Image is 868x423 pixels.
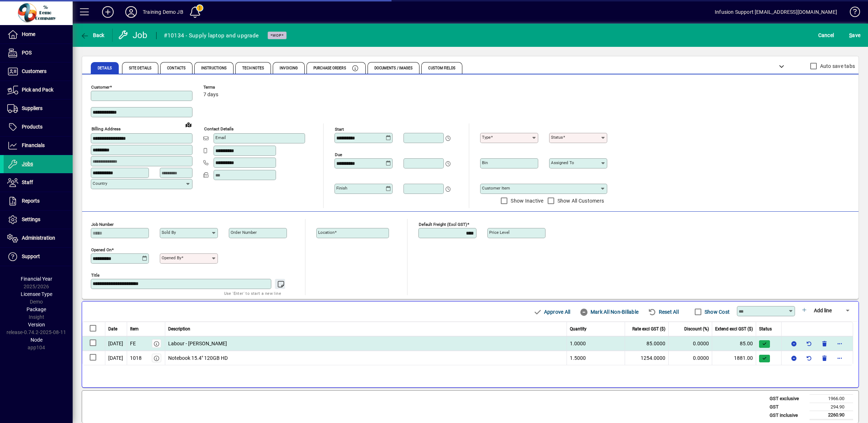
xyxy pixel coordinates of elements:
span: Suppliers [22,105,42,111]
span: Financials [22,142,45,148]
mat-label: Due [335,152,342,157]
mat-label: Default Freight (excl GST) [419,222,467,227]
mat-label: Location [318,230,334,235]
a: View on map [183,119,194,130]
span: Jobs [22,161,33,167]
a: Products [4,118,73,136]
mat-label: Order number [231,230,257,235]
mat-label: Customer [91,85,110,90]
span: Site Details [129,66,151,70]
label: Show Cost [703,308,730,316]
span: Documents / Images [374,66,413,70]
a: Settings [4,211,73,229]
td: GST exclusive [766,395,810,403]
a: Financials [4,137,73,155]
button: Mark All Non-Billable [577,305,641,318]
button: Profile [119,5,143,19]
span: Add line [814,308,832,313]
span: S [849,32,852,38]
mat-label: Bin [482,160,488,165]
a: Suppliers [4,99,73,118]
mat-label: Sold by [162,230,176,235]
span: Tech Notes [242,66,264,70]
span: Back [80,32,105,38]
td: 1881.00 [712,351,756,365]
div: 1018 [130,354,142,362]
div: Training Demo JB [143,6,183,18]
div: Job [118,29,149,41]
td: 1966.00 [810,395,853,403]
button: Cancel [816,29,836,42]
span: Instructions [201,66,227,70]
button: Approve All [530,305,573,318]
button: More options [834,338,845,349]
mat-label: Opened On [91,247,111,252]
td: 0.0000 [669,351,712,365]
span: Version [28,322,45,328]
mat-label: Status [551,135,563,140]
td: Notebook 15.4" 120GB HD [165,351,567,365]
span: Mark All Non-Billable [580,306,638,318]
mat-label: Assigned to [551,160,574,165]
button: Add [96,5,119,19]
span: Quantity [570,326,587,332]
span: Home [22,31,35,37]
td: GST inclusive [766,411,810,420]
span: Approve All [533,306,570,318]
span: Custom Fields [428,66,455,70]
span: Reports [22,198,40,204]
mat-label: Title [91,273,100,278]
mat-label: Finish [336,186,347,191]
span: Item [130,326,139,332]
span: Customers [22,68,46,74]
a: Home [4,25,73,44]
a: Customers [4,62,73,81]
mat-label: Job number [91,222,114,227]
mat-label: Type [482,135,491,140]
a: Knowledge Base [844,1,859,25]
mat-hint: Use 'Enter' to start a new line [224,289,281,297]
app-page-header-button: Back [73,29,113,42]
span: Discount (%) [684,326,709,332]
span: POS [22,50,32,56]
div: #10134 - Supply laptop and upgrade [164,30,259,41]
span: Rate excl GST ($) [632,326,665,332]
button: Back [78,29,106,42]
td: 0.0000 [669,336,712,351]
label: Auto save tabs [819,62,855,70]
span: Financial Year [21,276,52,282]
span: Staff [22,179,33,185]
span: Products [22,124,42,130]
button: Save [847,29,862,42]
mat-label: Country [93,181,107,186]
td: 85.0000 [625,336,669,351]
span: Pick and Pack [22,87,53,93]
span: Extend excl GST ($) [715,326,753,332]
mat-label: Start [335,127,344,132]
label: Show Inactive [509,197,543,204]
a: Support [4,248,73,266]
td: Labour - [PERSON_NAME] [165,336,567,351]
span: Terms [203,85,247,90]
span: Settings [22,216,40,222]
td: 294.90 [810,403,853,411]
td: [DATE] [105,336,127,351]
a: POS [4,44,73,62]
td: 1.0000 [567,336,625,351]
span: Purchase Orders [313,66,346,70]
span: Node [31,337,42,343]
span: Status [759,326,772,332]
span: ave [849,29,860,41]
a: Staff [4,174,73,192]
mat-label: Email [215,135,226,140]
a: Reports [4,192,73,210]
a: Administration [4,229,73,247]
button: Reset All [645,305,682,318]
span: Package [27,306,46,312]
mat-label: Customer Item [482,186,510,191]
span: Cancel [818,29,834,41]
td: 2260.90 [810,411,853,420]
td: 1.5000 [567,351,625,365]
span: Reset All [648,306,679,318]
label: Show All Customers [556,197,604,204]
